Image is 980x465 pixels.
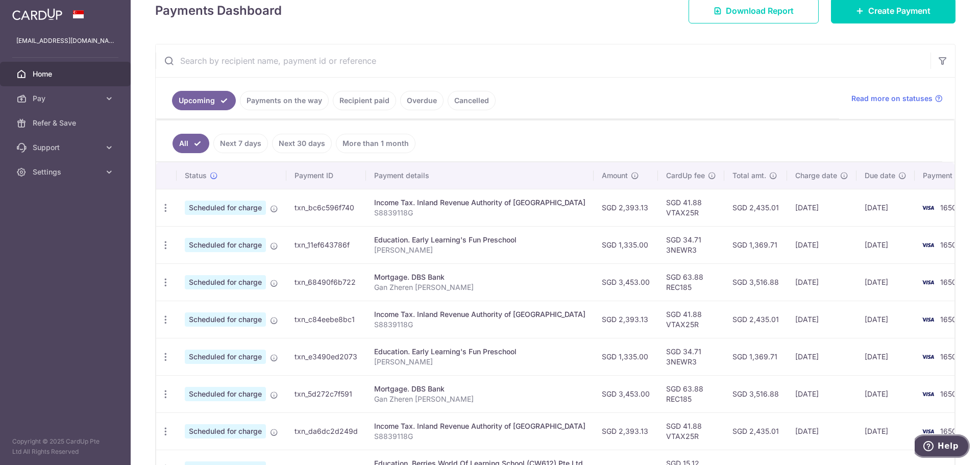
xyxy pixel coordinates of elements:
input: Search by recipient name, payment id or reference [156,44,930,77]
p: [EMAIL_ADDRESS][DOMAIN_NAME] [16,36,114,46]
img: CardUp [12,8,62,20]
td: txn_5d272c7f591 [286,375,366,412]
p: Gan Zheren [PERSON_NAME] [374,394,585,404]
td: SGD 2,435.01 [724,301,787,338]
td: [DATE] [856,189,915,226]
a: Overdue [400,91,444,110]
td: [DATE] [856,226,915,263]
span: Scheduled for charge [185,312,266,327]
span: Scheduled for charge [185,424,266,438]
span: Scheduled for charge [185,238,266,252]
td: [DATE] [856,263,915,301]
span: 1650 [940,427,957,435]
td: SGD 3,453.00 [594,263,658,301]
td: SGD 41.88 VTAX25R [658,189,724,226]
td: [DATE] [787,226,856,263]
td: [DATE] [787,301,856,338]
div: Education. Early Learning's Fun Preschool [374,347,585,357]
div: Mortgage. DBS Bank [374,384,585,394]
a: Upcoming [172,91,236,110]
td: [DATE] [856,301,915,338]
th: Payment ID [286,162,366,189]
img: Bank Card [918,313,938,326]
span: Scheduled for charge [185,201,266,215]
img: Bank Card [918,388,938,400]
span: Amount [602,170,628,181]
td: SGD 2,393.13 [594,189,658,226]
span: 1650 [940,352,957,361]
td: SGD 41.88 VTAX25R [658,301,724,338]
td: SGD 2,435.01 [724,189,787,226]
td: [DATE] [856,338,915,375]
img: Bank Card [918,202,938,214]
td: [DATE] [856,412,915,450]
td: SGD 1,369.71 [724,338,787,375]
td: SGD 2,435.01 [724,412,787,450]
td: SGD 34.71 3NEWR3 [658,338,724,375]
td: SGD 1,335.00 [594,226,658,263]
td: SGD 3,453.00 [594,375,658,412]
td: SGD 34.71 3NEWR3 [658,226,724,263]
span: CardUp fee [666,170,705,181]
td: txn_bc6c596f740 [286,189,366,226]
span: Support [33,142,100,153]
td: SGD 1,369.71 [724,226,787,263]
span: 1650 [940,278,957,286]
td: [DATE] [787,263,856,301]
td: [DATE] [787,338,856,375]
div: Income Tax. Inland Revenue Authority of [GEOGRAPHIC_DATA] [374,198,585,208]
span: 1650 [940,203,957,212]
td: SGD 1,335.00 [594,338,658,375]
span: Refer & Save [33,118,100,128]
span: Scheduled for charge [185,350,266,364]
span: 1650 [940,240,957,249]
div: Mortgage. DBS Bank [374,272,585,282]
a: Next 7 days [213,134,268,153]
a: Payments on the way [240,91,329,110]
p: S8839118G [374,431,585,442]
span: 1650 [940,315,957,324]
td: SGD 3,516.88 [724,375,787,412]
span: Scheduled for charge [185,275,266,289]
p: [PERSON_NAME] [374,357,585,367]
td: SGD 2,393.13 [594,301,658,338]
p: S8839118G [374,208,585,218]
span: Read more on statuses [851,93,933,104]
iframe: Opens a widget where you can find more information [915,434,970,460]
td: [DATE] [787,375,856,412]
h4: Payments Dashboard [155,2,282,20]
span: Pay [33,93,100,104]
td: txn_68490f6b722 [286,263,366,301]
td: txn_c84eebe8bc1 [286,301,366,338]
p: [PERSON_NAME] [374,245,585,255]
td: SGD 3,516.88 [724,263,787,301]
td: SGD 2,393.13 [594,412,658,450]
div: Education. Early Learning's Fun Preschool [374,235,585,245]
td: SGD 63.88 REC185 [658,375,724,412]
a: Read more on statuses [851,93,943,104]
span: Charge date [795,170,837,181]
img: Bank Card [918,351,938,363]
th: Payment details [366,162,594,189]
span: Due date [865,170,895,181]
span: Download Report [726,5,794,17]
span: Status [185,170,207,181]
span: 1650 [940,389,957,398]
span: Home [33,69,100,79]
img: Bank Card [918,425,938,437]
td: txn_11ef643786f [286,226,366,263]
p: S8839118G [374,320,585,330]
td: txn_e3490ed2073 [286,338,366,375]
span: Settings [33,167,100,177]
a: Cancelled [448,91,496,110]
td: SGD 63.88 REC185 [658,263,724,301]
p: Gan Zheren [PERSON_NAME] [374,282,585,292]
img: Bank Card [918,239,938,251]
img: Bank Card [918,276,938,288]
a: More than 1 month [336,134,415,153]
div: Income Tax. Inland Revenue Authority of [GEOGRAPHIC_DATA] [374,421,585,431]
td: [DATE] [787,189,856,226]
td: SGD 41.88 VTAX25R [658,412,724,450]
td: [DATE] [787,412,856,450]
